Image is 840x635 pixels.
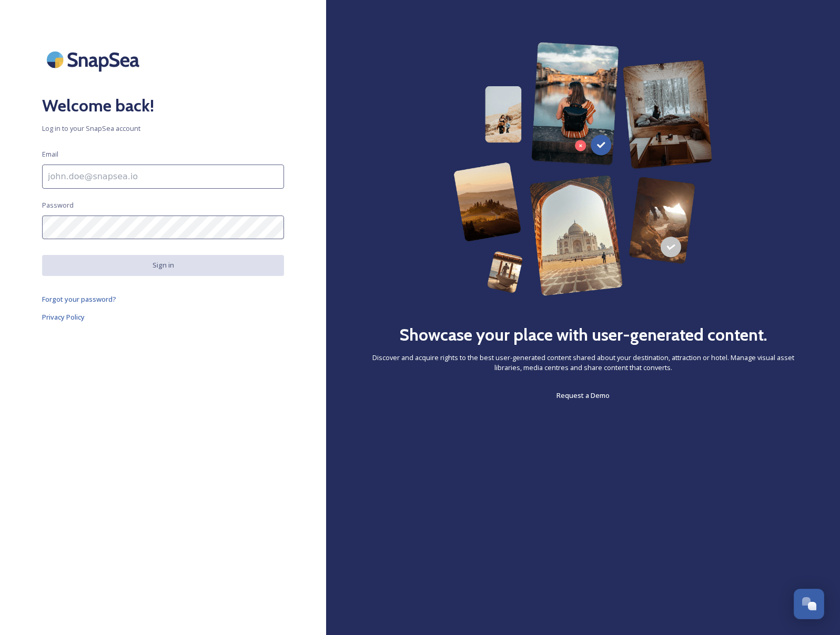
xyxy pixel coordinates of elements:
input: john.doe@snapsea.io [42,165,284,189]
span: Discover and acquire rights to the best user-generated content shared about your destination, att... [368,353,798,373]
img: 63b42ca75bacad526042e722_Group%20154-p-800.png [453,42,713,296]
span: Log in to your SnapSea account [42,124,284,134]
button: Open Chat [794,589,824,619]
span: Password [42,200,74,210]
img: SnapSea Logo [42,42,147,77]
a: Forgot your password? [42,293,284,305]
span: Email [42,149,58,159]
h2: Welcome back! [42,93,284,118]
a: Privacy Policy [42,311,284,323]
h2: Showcase your place with user-generated content. [399,322,767,347]
button: Sign in [42,255,284,275]
span: Forgot your password? [42,294,116,304]
span: Privacy Policy [42,312,85,322]
span: Request a Demo [556,391,610,400]
a: Request a Demo [556,389,610,402]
